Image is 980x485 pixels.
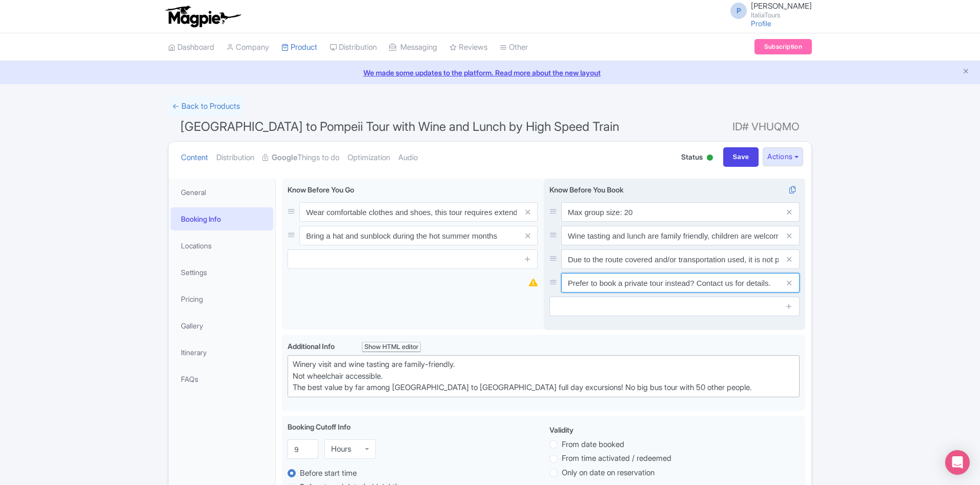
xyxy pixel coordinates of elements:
[171,261,273,284] a: Settings
[962,66,970,78] button: Close announcement
[6,67,974,78] a: We made some updates to the platform. Read more about the new layout
[330,33,377,62] a: Distribution
[288,342,335,351] span: Additional Info
[227,33,269,62] a: Company
[300,468,357,479] label: Before start time
[751,1,812,11] span: [PERSON_NAME]
[163,5,242,28] img: logo-ab69f6fb50320c5b225c76a69d11143b.png
[171,181,273,204] a: General
[331,444,351,454] div: Hours
[181,142,208,174] a: Content
[398,142,418,174] a: Audio
[171,341,273,364] a: Itinerary
[450,33,487,62] a: Reviews
[272,152,297,164] strong: Google
[389,33,437,62] a: Messaging
[171,314,273,337] a: Gallery
[288,185,354,194] span: Know Before You Go
[171,367,273,391] a: FAQs
[168,96,244,117] a: ← Back to Products
[288,421,351,432] label: Booking Cutoff Info
[171,207,273,230] a: Booking Info
[500,33,528,62] a: Other
[751,12,812,18] small: ItaliaTours
[168,33,214,62] a: Dashboard
[945,450,970,475] div: Open Intercom Messenger
[281,33,317,62] a: Product
[751,19,771,28] a: Profile
[348,142,390,174] a: Optimization
[681,151,703,162] span: Status
[262,142,339,174] a: GoogleThings to do
[549,425,574,434] span: Validity
[730,3,747,19] span: P
[732,117,800,137] span: ID# VHUQMO
[549,185,624,194] span: Know Before You Book
[362,342,421,353] div: Show HTML editor
[171,234,273,257] a: Locations
[705,150,715,166] div: Active
[724,2,812,18] a: P [PERSON_NAME] ItaliaTours
[293,359,794,394] div: Winery visit and wine tasting are family-friendly. Not wheelchair accessible. The best value by f...
[723,147,759,167] input: Save
[171,287,273,311] a: Pricing
[754,39,812,54] a: Subscription
[216,142,254,174] a: Distribution
[562,453,671,464] label: From time activated / redeemed
[562,467,655,479] label: Only on date on reservation
[763,147,803,166] button: Actions
[180,119,619,134] span: [GEOGRAPHIC_DATA] to Pompeii Tour with Wine and Lunch by High Speed Train
[562,439,624,451] label: From date booked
